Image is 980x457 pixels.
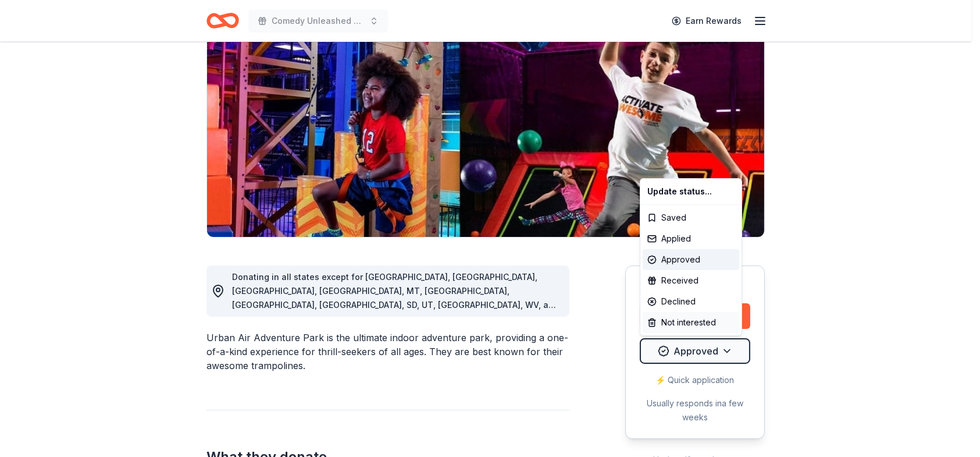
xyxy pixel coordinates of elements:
div: Saved [643,207,739,228]
div: Approved [643,249,739,270]
div: Declined [643,291,739,312]
span: Comedy Unleashed 2025 [272,14,365,28]
div: Received [643,270,739,291]
div: Not interested [643,312,739,333]
div: Update status... [643,181,739,202]
div: Applied [643,228,739,249]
